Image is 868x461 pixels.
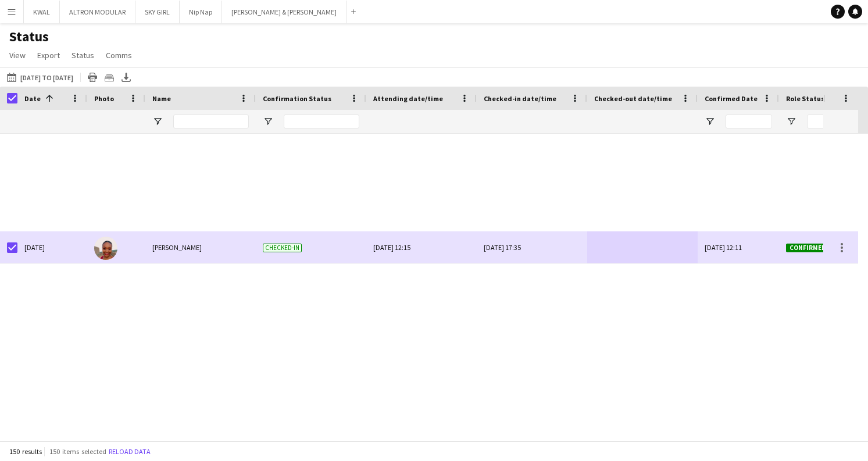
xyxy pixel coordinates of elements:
[263,244,302,252] span: Checked-in
[101,48,137,63] a: Comms
[173,115,249,128] input: Name Filter Input
[94,237,117,260] img: Rose Thiga
[24,1,60,23] button: KWAL
[135,1,180,23] button: SKY GIRL
[106,50,132,60] span: Comms
[72,50,94,60] span: Status
[5,48,30,63] a: View
[263,116,273,127] button: Open Filter Menu
[9,50,26,60] span: View
[5,70,76,84] button: [DATE] to [DATE]
[786,244,829,252] span: Confirmed
[484,94,556,103] span: Checked-in date/time
[60,1,135,23] button: ALTRON MODULAR
[705,116,715,127] button: Open Filter Menu
[37,50,60,60] span: Export
[705,94,758,103] span: Confirmed Date
[807,115,853,128] input: Role Status Filter Input
[102,70,116,84] app-action-btn: Crew files as ZIP
[180,1,222,23] button: Nip Nap
[726,115,772,128] input: Confirmed Date Filter Input
[152,94,171,103] span: Name
[17,231,87,263] div: [DATE]
[152,116,163,127] button: Open Filter Menu
[85,70,99,84] app-action-btn: Print
[284,115,359,128] input: Confirmation Status Filter Input
[594,94,672,103] span: Checked-out date/time
[24,94,41,103] span: Date
[373,94,443,103] span: Attending date/time
[49,447,106,456] span: 150 items selected
[373,231,470,263] div: [DATE] 12:15
[94,94,114,103] span: Photo
[33,48,65,63] a: Export
[119,70,133,84] app-action-btn: Export XLSX
[152,243,202,252] span: [PERSON_NAME]
[484,231,580,263] div: [DATE] 17:35
[786,94,824,103] span: Role Status
[698,231,779,263] div: [DATE] 12:11
[106,445,153,458] button: Reload data
[222,1,347,23] button: [PERSON_NAME] & [PERSON_NAME]
[786,116,796,127] button: Open Filter Menu
[263,94,331,103] span: Confirmation Status
[67,48,99,63] a: Status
